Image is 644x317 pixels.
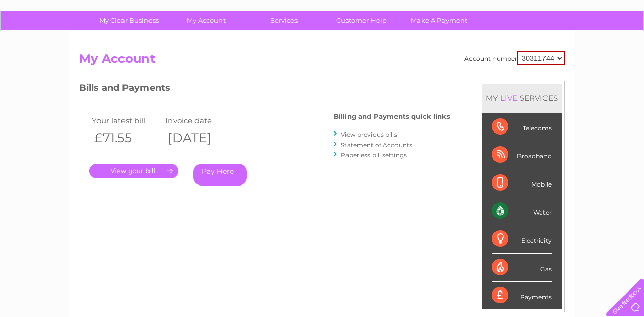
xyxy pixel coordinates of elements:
[79,51,565,71] h2: My Account
[397,11,481,30] a: Make A Payment
[492,254,552,282] div: Gas
[610,43,634,51] a: Log out
[452,5,522,18] a: 0333 014 3131
[163,114,236,127] td: Invoice date
[492,113,552,141] div: Telecoms
[518,43,549,51] a: Telecoms
[498,93,519,103] div: LIVE
[482,84,562,113] div: MY SERVICES
[492,141,552,169] div: Broadband
[492,225,552,253] div: Electricity
[164,11,249,30] a: My Account
[555,43,570,51] a: Blog
[341,151,407,159] a: Paperless bill settings
[341,130,397,138] a: View previous bills
[89,114,163,127] td: Your latest bill
[89,127,163,148] th: £71.55
[242,11,326,30] a: Services
[193,164,247,186] a: Pay Here
[464,43,484,51] a: Water
[82,6,564,49] div: Clear Business is a trading name of Verastar Limited (registered in [GEOGRAPHIC_DATA] No. 3667643...
[89,164,178,178] a: .
[492,197,552,225] div: Water
[341,141,412,149] a: Statement of Accounts
[492,282,552,309] div: Payments
[490,43,512,51] a: Energy
[163,127,236,148] th: [DATE]
[319,11,404,30] a: Customer Help
[576,43,601,51] a: Contact
[79,81,450,98] h3: Bills and Payments
[334,113,450,120] h4: Billing and Payments quick links
[87,11,171,30] a: My Clear Business
[492,169,552,197] div: Mobile
[464,51,565,65] div: Account number
[22,27,75,58] img: logo.png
